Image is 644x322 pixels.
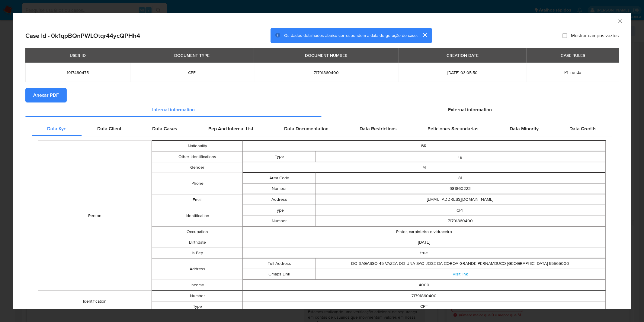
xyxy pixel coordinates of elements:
[152,237,243,248] td: Birthdate
[171,50,213,60] div: DOCUMENT TYPE
[301,50,351,60] div: DOCUMENT NUMBER
[32,122,612,136] div: Detailed internal info
[243,151,316,162] td: Type
[25,88,67,102] button: Anexar PDF
[316,205,605,216] td: CPF
[316,151,605,162] td: rg
[152,205,243,226] td: Identification
[38,141,152,291] td: Person
[152,173,243,194] td: Phone
[243,258,316,269] td: Full Address
[284,125,329,132] span: Data Documentation
[152,194,243,205] td: Email
[25,102,619,117] div: Detailed info
[448,106,492,113] span: External information
[33,70,123,75] span: 1917480475
[418,28,432,42] button: cerrar
[565,69,582,75] span: Pf_renda
[25,31,140,39] h2: Case Id - 0k1qpBQnPWLOtqr44ycQPHh4
[243,173,316,183] td: Area Code
[66,50,89,60] div: USER ID
[243,194,316,205] td: Address
[570,125,597,132] span: Data Credits
[243,226,606,237] td: Pintor, carpinteiro e vidraceiro
[38,291,152,312] td: Identification
[152,226,243,237] td: Occupation
[243,291,606,301] td: 71791860400
[243,216,316,226] td: Number
[152,248,243,258] td: Is Pep
[243,183,316,194] td: Number
[360,125,397,132] span: Data Restrictions
[453,271,468,277] a: Visit link
[316,173,605,183] td: 81
[617,18,623,24] button: Fechar a janela
[243,237,606,248] td: [DATE]
[316,183,605,194] td: 981860223
[428,125,479,132] span: Peticiones Secundarias
[510,125,539,132] span: Data Minority
[152,141,243,151] td: Nationality
[152,125,177,132] span: Data Cases
[152,291,243,301] td: Number
[571,32,619,38] span: Mostrar campos vazios
[152,106,195,113] span: Internal information
[243,162,606,173] td: M
[316,258,605,269] td: DO BAGASSO 45 VAZEA DO UNA SAO JOSE DA COROA GRANDE PERNAMBUCO [GEOGRAPHIC_DATA] 55565000
[152,280,243,290] td: Income
[243,280,606,290] td: 4000
[284,32,418,38] span: Os dados detalhados abaixo correspondem à data de geração do caso.
[47,125,66,132] span: Data Kyc
[243,248,606,258] td: true
[243,301,606,312] td: CPF
[152,301,243,312] td: Type
[243,141,606,151] td: BR
[557,50,589,60] div: CASE RULES
[13,13,631,309] div: closure-recommendation-modal
[208,125,253,132] span: Pep And Internal List
[152,151,243,162] td: Other Identifications
[243,205,316,216] td: Type
[152,258,243,280] td: Address
[97,125,121,132] span: Data Client
[261,70,391,75] span: 71791860400
[406,70,519,75] span: [DATE] 03:05:50
[443,50,482,60] div: CREATION DATE
[316,194,605,205] td: [EMAIL_ADDRESS][DOMAIN_NAME]
[562,33,567,38] input: Mostrar campos vazios
[243,269,316,279] td: Gmaps Link
[137,70,247,75] span: CPF
[152,162,243,173] td: Gender
[33,89,59,102] span: Anexar PDF
[316,216,605,226] td: 71791860400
